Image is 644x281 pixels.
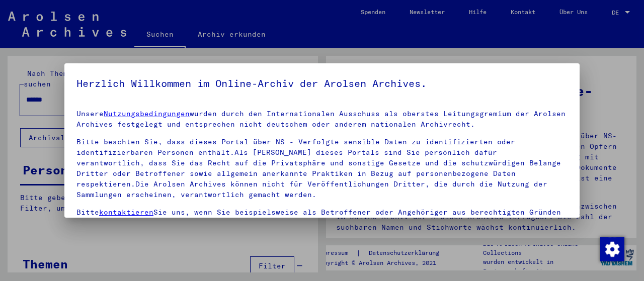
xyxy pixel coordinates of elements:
[104,109,190,118] a: Nutzungsbedingungen
[76,109,568,130] p: Unsere wurden durch den Internationalen Ausschuss als oberstes Leitungsgremium der Arolsen Archiv...
[600,237,624,261] img: Zustimmung ändern
[99,208,153,217] a: kontaktieren
[76,75,568,91] h5: Herzlich Willkommen im Online-Archiv der Arolsen Archives.
[76,137,568,200] p: Bitte beachten Sie, dass dieses Portal über NS - Verfolgte sensible Daten zu identifizierten oder...
[76,207,568,228] p: Bitte Sie uns, wenn Sie beispielsweise als Betroffener oder Angehöriger aus berechtigten Gründen ...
